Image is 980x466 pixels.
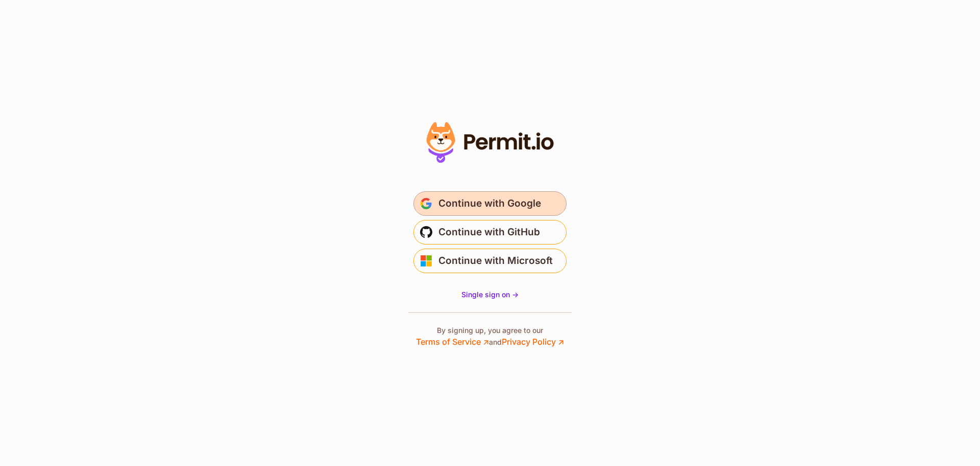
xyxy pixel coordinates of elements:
a: Single sign on -> [461,290,519,300]
span: Continue with Google [438,195,541,212]
button: Continue with Microsoft [413,249,567,273]
p: By signing up, you agree to our and [416,325,564,348]
span: Single sign on -> [461,290,519,299]
button: Continue with GitHub [413,220,567,245]
span: Continue with GitHub [438,224,540,240]
span: Continue with Microsoft [438,253,553,269]
a: Terms of Service ↗ [416,337,489,347]
a: Privacy Policy ↗ [502,337,564,347]
button: Continue with Google [413,191,567,216]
